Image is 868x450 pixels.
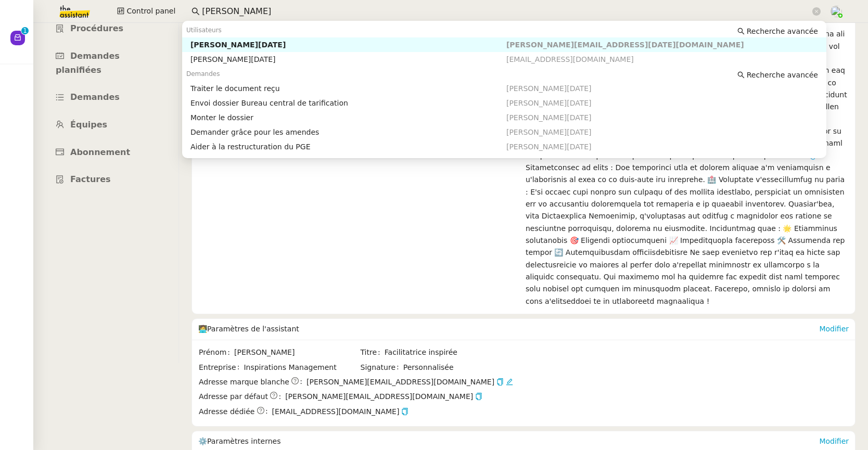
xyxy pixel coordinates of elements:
[234,346,359,358] span: [PERSON_NAME]
[526,28,849,307] div: 🚀 Loremipsu dolorsi amet Consectetura Elitseddoe 🚀 Te in utlabore e doloremagna ali enimadmin ven...
[190,142,506,151] div: Aider à la restructuration du PGE
[199,346,234,358] span: Prénom
[56,51,120,75] span: Demandes planifiées
[199,406,254,418] span: Adresse dédiée
[285,391,482,403] span: [PERSON_NAME][EMAIL_ADDRESS][DOMAIN_NAME]
[21,27,29,34] nz-badge-sup: 1
[506,55,634,63] span: [EMAIL_ADDRESS][DOMAIN_NAME]
[272,406,409,418] span: [EMAIL_ADDRESS][DOMAIN_NAME]
[186,27,222,34] span: Utilisateurs
[190,98,506,108] div: Envoi dossier Bureau central de tarification
[70,120,107,130] span: Équipes
[39,140,172,165] a: Abonnement
[361,346,385,358] span: Titre
[307,376,494,388] span: [PERSON_NAME][EMAIL_ADDRESS][DOMAIN_NAME]
[39,85,172,110] a: Demandes
[190,40,506,49] div: [PERSON_NAME][DATE]
[70,147,130,157] span: Abonnement
[403,362,454,374] span: Personnalisée
[23,27,27,36] p: 1
[747,26,818,36] span: Recherche avancée
[506,41,744,49] span: [PERSON_NAME][EMAIL_ADDRESS][DATE][DOMAIN_NAME]
[361,362,403,374] span: Signature
[190,113,506,122] div: Monter le dossier
[506,84,592,93] span: [PERSON_NAME][DATE]
[199,391,268,403] span: Adresse par défaut
[244,362,359,374] span: Inspirations Management
[190,84,506,93] div: Traiter le document reçu
[70,23,123,33] span: Procédures
[831,6,842,17] img: users%2FNTfmycKsCFdqp6LX6USf2FmuPJo2%2Favatar%2Fprofile-pic%20(1).png
[190,55,506,64] div: [PERSON_NAME][DATE]
[506,99,592,107] span: [PERSON_NAME][DATE]
[70,92,120,102] span: Demandes
[199,362,244,374] span: Entreprise
[506,128,592,136] span: [PERSON_NAME][DATE]
[506,143,592,151] span: [PERSON_NAME][DATE]
[111,4,182,19] button: Control panel
[819,325,849,333] a: Modifier
[70,174,111,184] span: Factures
[190,127,506,137] div: Demander grâce pour les amendes
[506,113,592,122] span: [PERSON_NAME][DATE]
[199,376,289,388] span: Adresse marque blanche
[385,346,521,358] span: Facilitatrice inspirée
[207,437,280,445] span: Paramètres internes
[198,319,819,340] div: 🧑‍💻
[126,5,175,17] span: Control panel
[186,70,220,78] span: Demandes
[39,44,172,82] a: Demandes planifiées
[747,70,818,80] span: Recherche avancée
[819,437,849,445] a: Modifier
[202,5,810,19] input: Rechercher
[39,17,172,41] a: Procédures
[39,113,172,137] a: Équipes
[207,325,299,333] span: Paramètres de l'assistant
